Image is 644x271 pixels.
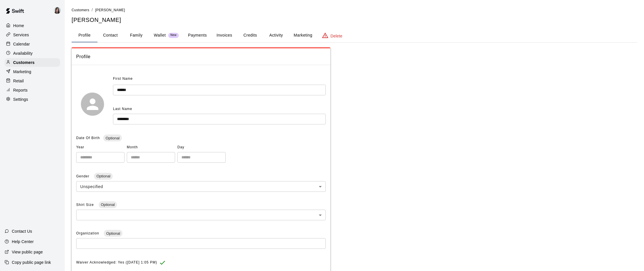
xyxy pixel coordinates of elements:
[113,74,133,84] span: First Name
[76,181,326,192] div: Unspecified
[76,136,100,140] span: Date Of Birth
[12,228,32,234] p: Contact Us
[5,21,60,30] a: Home
[211,29,237,42] button: Invoices
[76,53,326,60] span: Profile
[103,136,122,140] span: Optional
[13,96,28,102] p: Settings
[5,40,60,48] a: Calendar
[76,203,95,207] span: Shirt Size
[289,29,317,42] button: Marketing
[13,32,29,38] p: Services
[183,29,211,42] button: Payments
[13,78,24,84] p: Retail
[168,33,179,37] span: New
[123,29,149,42] button: Family
[237,29,263,42] button: Credits
[5,86,60,94] a: Reports
[76,174,91,178] span: Gender
[331,33,342,39] p: Delete
[154,32,166,38] p: Wallet
[97,29,123,42] button: Contact
[72,29,97,42] button: Profile
[76,143,124,152] span: Year
[54,7,61,14] img: Renee Ramos
[72,7,89,12] a: Customers
[53,5,65,16] div: Renee Ramos
[5,58,60,67] a: Customers
[92,7,93,13] li: /
[5,31,60,39] a: Services
[94,174,112,178] span: Optional
[95,8,125,12] span: [PERSON_NAME]
[13,50,33,56] p: Availability
[113,107,132,111] span: Last Name
[76,258,157,267] span: Waiver Acknowledged: Yes ([DATE] 1:05 PM)
[72,7,637,13] nav: breadcrumb
[12,239,34,245] p: Help Center
[104,231,122,236] span: Optional
[13,69,31,75] p: Marketing
[72,8,89,12] span: Customers
[263,29,289,42] button: Activity
[72,16,637,24] h5: [PERSON_NAME]
[5,95,60,104] a: Settings
[13,41,30,47] p: Calendar
[99,202,117,207] span: Optional
[127,143,175,152] span: Month
[12,249,43,255] p: View public page
[5,67,60,76] a: Marketing
[12,259,51,265] p: Copy public page link
[177,143,226,152] span: Day
[5,49,60,58] a: Availability
[5,77,60,85] a: Retail
[13,87,28,93] p: Reports
[13,23,24,29] p: Home
[72,29,637,42] div: basic tabs example
[76,231,100,235] span: Organization
[13,60,34,65] p: Customers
